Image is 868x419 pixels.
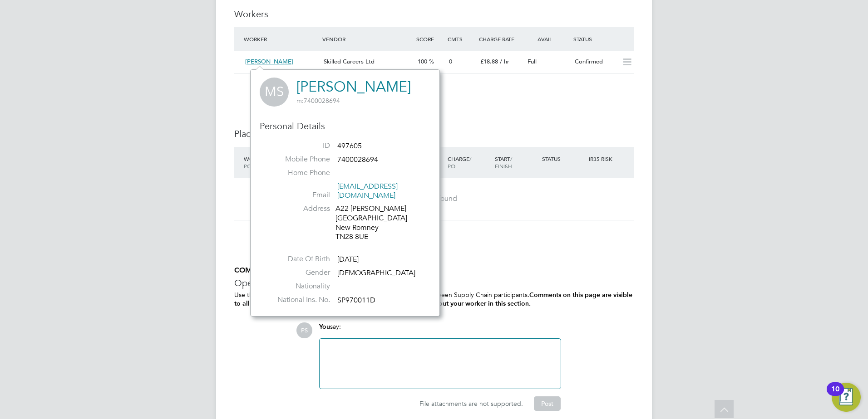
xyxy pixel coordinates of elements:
[266,282,330,291] label: Nationality
[266,295,330,305] label: National Ins. No.
[234,291,632,307] b: Comments on this page are visible to all Suppliers in the Vacancy, do not share personal informat...
[335,204,422,242] div: A22 [PERSON_NAME][GEOGRAPHIC_DATA] New Romney TN28 8UE
[243,194,625,204] div: No data found
[266,141,330,151] label: ID
[266,254,330,264] label: Date Of Birth
[234,266,634,275] h5: COMMUNICATIONS
[493,151,540,174] div: Start
[296,97,340,105] span: 7400028694
[477,31,524,47] div: Charge Rate
[418,58,427,65] span: 100
[234,8,634,20] h3: Workers
[414,31,445,47] div: Score
[524,31,571,47] div: Avail
[448,155,471,170] span: / PO
[242,151,304,174] div: Worker
[266,155,330,164] label: Mobile Phone
[571,31,634,47] div: Status
[244,155,269,170] span: / Position
[234,128,634,140] h3: Placements
[296,97,304,105] span: m:
[319,322,561,338] div: say:
[234,291,634,308] p: Use the following section to share any operational communications between Supply Chain participants.
[480,58,498,65] span: £18.88
[337,182,398,200] a: [EMAIL_ADDRESS][DOMAIN_NAME]
[266,268,330,278] label: Gender
[528,58,537,65] span: Full
[260,78,289,107] span: MS
[319,323,330,331] span: You
[495,155,512,170] span: / Finish
[445,151,493,174] div: Charge
[324,58,375,65] span: Skilled Careers Ltd
[534,396,561,411] button: Post
[266,190,330,200] label: Email
[540,151,587,167] div: Status
[266,204,330,214] label: Address
[831,389,839,401] div: 10
[571,54,618,69] div: Confirmed
[266,168,330,178] label: Home Phone
[500,58,509,65] span: / hr
[234,277,634,289] h3: Operational Communications
[445,31,477,47] div: Cmts
[242,31,320,47] div: Worker
[337,141,362,151] span: 497605
[337,155,378,164] span: 7400028694
[449,58,452,65] span: 0
[337,268,415,278] span: [DEMOGRAPHIC_DATA]
[245,58,293,65] span: [PERSON_NAME]
[419,400,523,408] span: File attachments are not supported.
[320,31,414,47] div: Vendor
[832,383,861,412] button: Open Resource Center, 10 new notifications
[337,255,359,264] span: [DATE]
[296,78,411,96] a: [PERSON_NAME]
[337,296,375,305] span: SP970011D
[296,322,312,338] span: PS
[260,120,430,132] h3: Personal Details
[587,151,618,167] div: IR35 Risk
